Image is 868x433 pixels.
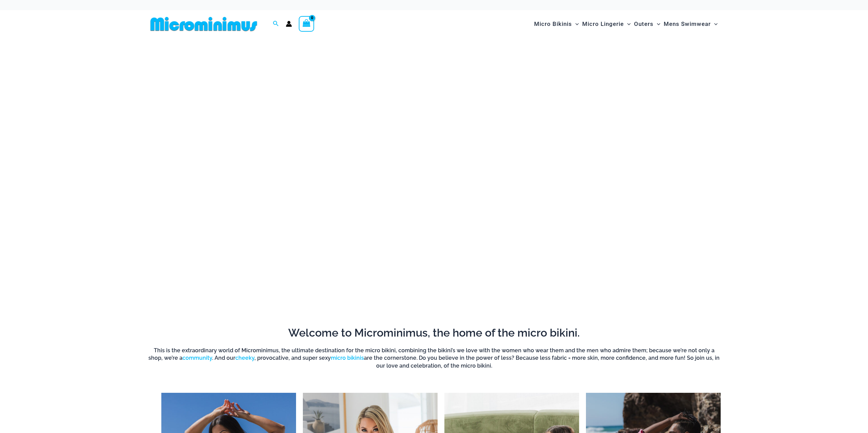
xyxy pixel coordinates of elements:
a: community [182,355,212,361]
span: Outers [634,15,653,33]
span: Mens Swimwear [664,15,711,33]
img: MM SHOP LOGO FLAT [148,16,260,32]
h6: This is the extraordinary world of Microminimus, the ultimate destination for the micro bikini, c... [148,347,721,370]
span: Menu Toggle [624,15,631,33]
a: micro bikinis [331,355,364,361]
nav: Site Navigation [531,13,721,35]
a: Account icon link [286,21,292,27]
a: View Shopping Cart, empty [299,16,314,32]
span: Micro Lingerie [582,15,624,33]
a: cheeky [235,355,254,361]
a: Search icon link [273,20,279,28]
a: Micro LingerieMenu ToggleMenu Toggle [580,14,632,34]
span: Micro Bikinis [534,15,572,33]
h2: Welcome to Microminimus, the home of the micro bikini. [148,326,721,340]
a: OutersMenu ToggleMenu Toggle [632,14,662,34]
span: Menu Toggle [572,15,579,33]
a: Mens SwimwearMenu ToggleMenu Toggle [662,14,719,34]
a: Micro BikinisMenu ToggleMenu Toggle [532,14,580,34]
span: Menu Toggle [653,15,660,33]
span: Menu Toggle [711,15,718,33]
